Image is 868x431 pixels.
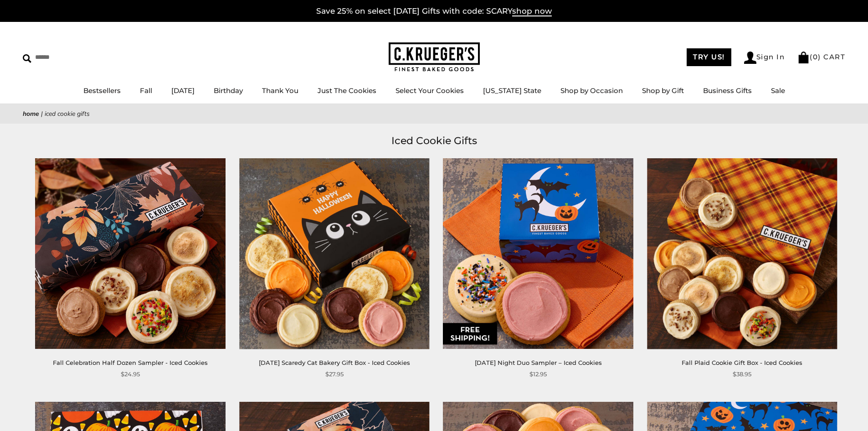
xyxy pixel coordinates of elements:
[214,86,243,95] a: Birthday
[53,359,208,366] a: Fall Celebration Half Dozen Sampler - Iced Cookies
[45,109,90,118] span: Iced Cookie Gifts
[23,109,39,118] a: Home
[262,86,298,95] a: Thank You
[140,86,152,95] a: Fall
[395,86,464,95] a: Select Your Cookies
[316,6,552,16] a: Save 25% on select [DATE] Gifts with code: SCARYshop now
[771,86,785,95] a: Sale
[703,86,752,95] a: Business Gifts
[443,158,633,348] img: Halloween Night Duo Sampler – Iced Cookies
[259,359,410,366] a: [DATE] Scaredy Cat Bakery Gift Box - Iced Cookies
[389,42,480,72] img: C.KRUEGER'S
[23,54,31,63] img: Search
[512,6,552,16] span: shop now
[23,109,845,119] nav: breadcrumbs
[239,158,429,348] img: Halloween Scaredy Cat Bakery Gift Box - Iced Cookies
[642,86,684,95] a: Shop by Gift
[483,86,541,95] a: [US_STATE] State
[318,86,376,95] a: Just The Cookies
[121,369,140,379] span: $24.95
[560,86,623,95] a: Shop by Occasion
[687,48,731,66] a: TRY US!
[733,369,751,379] span: $38.95
[797,52,810,63] img: Bag
[647,158,837,348] img: Fall Plaid Cookie Gift Box - Iced Cookies
[83,86,121,95] a: Bestsellers
[529,369,547,379] span: $12.95
[475,359,602,366] a: [DATE] Night Duo Sampler – Iced Cookies
[36,158,226,348] img: Fall Celebration Half Dozen Sampler - Iced Cookies
[682,359,802,366] a: Fall Plaid Cookie Gift Box - Iced Cookies
[41,109,43,118] span: |
[797,52,845,61] a: (0) CART
[744,52,785,64] a: Sign In
[171,86,195,95] a: [DATE]
[36,133,832,149] h1: Iced Cookie Gifts
[813,52,818,61] span: 0
[325,369,344,379] span: $27.95
[744,52,756,64] img: Account
[23,50,131,64] input: Search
